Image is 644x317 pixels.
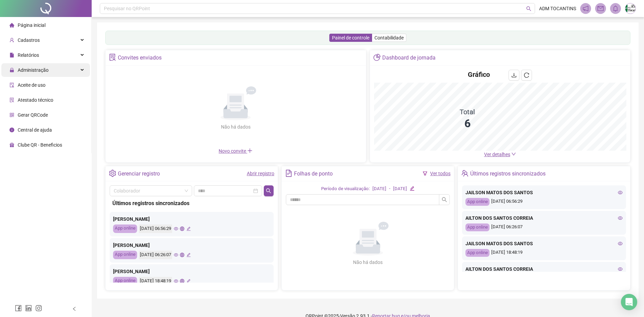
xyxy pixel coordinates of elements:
[10,128,14,132] span: info-circle
[25,305,32,312] span: linkedin
[618,216,623,220] span: eye
[393,185,407,193] div: [DATE]
[618,241,623,246] span: eye
[539,5,576,12] span: ADM TOCANTINS
[618,267,623,271] span: eye
[465,223,623,231] div: [DATE] 06:26:07
[465,223,490,231] div: App online
[186,253,191,257] span: edit
[113,268,270,275] div: [PERSON_NAME]
[18,127,52,133] span: Central de ajuda
[113,241,270,249] div: [PERSON_NAME]
[389,185,390,193] div: -
[113,251,137,259] div: App online
[465,198,490,206] div: App online
[285,170,292,177] span: file-text
[180,253,184,257] span: global
[180,227,184,231] span: global
[484,152,510,157] span: Ver detalhes
[410,186,414,190] span: edit
[186,227,191,231] span: edit
[139,251,172,259] div: [DATE] 06:26:07
[180,279,184,283] span: global
[113,215,270,223] div: [PERSON_NAME]
[337,258,399,266] div: Não há dados
[10,98,14,102] span: solution
[465,214,623,222] div: AILTON DOS SANTOS CORREIA
[18,67,49,73] span: Administração
[332,35,369,40] span: Painel de controle
[15,305,22,312] span: facebook
[109,170,116,177] span: setting
[511,72,517,78] span: download
[465,249,490,257] div: App online
[174,227,178,231] span: eye
[373,54,381,61] span: pie-chart
[597,5,604,12] span: mail
[524,72,529,78] span: reload
[423,171,427,176] span: filter
[10,113,14,117] span: qrcode
[465,198,623,206] div: [DATE] 06:56:29
[113,224,137,233] div: App online
[583,5,589,12] span: notification
[382,52,436,64] div: Dashboard de jornada
[35,305,42,312] span: instagram
[10,83,14,87] span: audit
[118,52,162,64] div: Convites enviados
[247,171,274,176] a: Abrir registro
[247,148,253,153] span: plus
[484,152,516,157] a: Ver detalhes down
[526,6,531,11] span: search
[612,5,619,12] span: bell
[109,54,116,61] span: solution
[113,277,137,285] div: App online
[139,277,172,285] div: [DATE] 18:48:19
[18,22,45,28] span: Página inicial
[204,123,267,131] div: Não há dados
[372,185,386,193] div: [DATE]
[18,97,53,103] span: Atestado técnico
[112,199,271,207] div: Últimos registros sincronizados
[219,148,253,154] span: Novo convite
[266,188,271,194] span: search
[174,253,178,257] span: eye
[10,68,14,72] span: lock
[10,53,14,57] span: file
[618,190,623,195] span: eye
[465,249,623,257] div: [DATE] 18:48:19
[625,3,636,14] img: 84443
[18,112,48,118] span: Gerar QRCode
[294,168,333,180] div: Folhas de ponto
[468,70,490,79] h4: Gráfico
[10,38,14,43] span: user-add
[18,37,40,43] span: Cadastros
[374,35,404,40] span: Contabilidade
[442,197,447,202] span: search
[18,52,39,58] span: Relatórios
[18,82,45,88] span: Aceite de uso
[511,152,516,156] span: down
[465,240,623,247] div: JAILSON MATOS DOS SANTOS
[430,171,450,176] a: Ver todos
[465,265,623,273] div: AILTON DOS SANTOS CORREIA
[465,189,623,196] div: JAILSON MATOS DOS SANTOS
[139,224,172,233] div: [DATE] 06:56:29
[118,168,160,180] div: Gerenciar registro
[174,279,178,283] span: eye
[10,23,14,28] span: home
[621,294,637,310] div: Open Intercom Messenger
[186,279,191,283] span: edit
[72,306,77,311] span: left
[18,142,62,148] span: Clube QR - Beneficios
[461,170,468,177] span: team
[470,168,546,180] div: Últimos registros sincronizados
[321,185,370,193] div: Período de visualização:
[10,143,14,147] span: gift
